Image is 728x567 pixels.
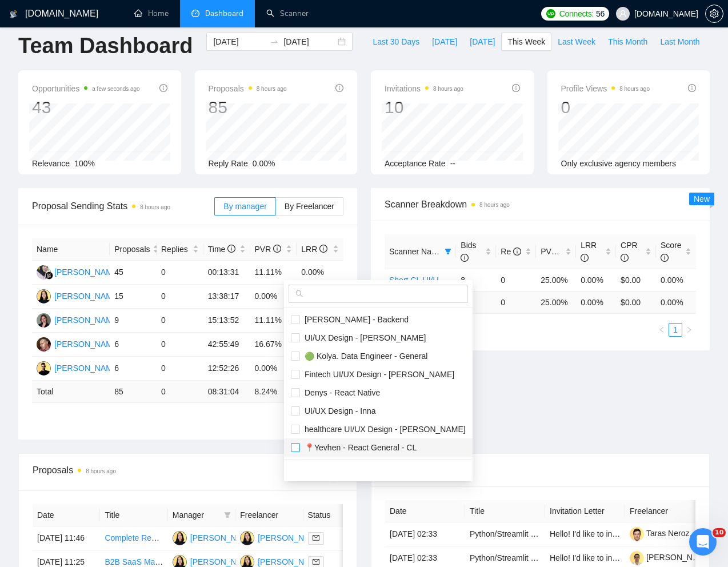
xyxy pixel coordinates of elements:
[465,522,545,546] td: Python/Streamlit &#43; FastAPI Engineer for Construction Draw App v1 (SQLite→Postgres, GCP)
[140,204,170,210] time: 8 hours ago
[335,84,343,92] span: info-circle
[205,9,243,18] span: Dashboard
[100,504,167,526] th: Title
[546,9,555,18] img: upwork-logo.png
[54,362,120,374] div: [PERSON_NAME]
[168,504,235,526] th: Manager
[445,248,451,255] span: filter
[308,509,355,521] span: Status
[235,504,303,526] th: Freelancer
[257,86,287,92] time: 8 hours ago
[270,37,279,46] span: to
[45,271,53,279] img: gigradar-bm.png
[37,339,120,348] a: DD[PERSON_NAME]
[682,323,696,337] li: Next Page
[203,261,250,285] td: 00:13:31
[686,326,693,333] span: right
[608,35,647,48] span: This Month
[270,37,279,46] span: swap-right
[630,553,712,562] a: [PERSON_NAME]
[213,35,265,48] input: Start date
[157,333,203,357] td: 0
[283,35,335,48] input: End date
[114,243,150,255] span: Proposals
[273,245,281,253] span: info-circle
[32,82,140,95] span: Opportunities
[616,269,656,291] td: $0.00
[191,9,199,17] span: dashboard
[654,33,706,51] button: Last Month
[660,35,699,48] span: Last Month
[240,557,323,566] a: NB[PERSON_NAME]
[32,238,110,261] th: Name
[461,241,476,262] span: Bids
[203,381,250,403] td: 08:31:04
[86,468,116,474] time: 8 hours ago
[450,159,455,168] span: --
[655,323,669,337] li: Previous Page
[300,443,417,452] span: 📍Yevhen - React General - СL
[426,33,463,51] button: [DATE]
[300,388,380,397] span: Denys - React Native
[496,291,536,313] td: 0
[157,309,203,333] td: 0
[32,97,140,118] div: 43
[285,202,334,211] span: By Freelancer
[105,557,285,566] a: B2B SaaS Marketing Website Designer / Beautifier
[134,9,169,18] a: homeHome
[190,532,256,544] div: [PERSON_NAME]
[223,202,266,211] span: By manager
[621,254,629,262] span: info-circle
[33,504,100,526] th: Date
[669,324,682,336] a: 1
[54,290,120,302] div: [PERSON_NAME]
[507,35,545,48] span: This Week
[513,247,521,255] span: info-circle
[456,269,496,291] td: 8
[250,357,297,381] td: 0.00%
[37,363,120,372] a: YS[PERSON_NAME]
[105,533,221,542] a: Complete Redesign of eSIM App
[682,323,696,337] button: right
[255,245,282,254] span: PVR
[576,269,616,291] td: 0.00%
[432,35,457,48] span: [DATE]
[250,309,297,333] td: 11.11%
[433,86,463,92] time: 8 hours ago
[576,291,616,313] td: 0.00 %
[100,526,167,550] td: Complete Redesign of eSIM App
[37,337,51,352] img: DD
[250,381,297,403] td: 8.24 %
[37,267,120,276] a: FF[PERSON_NAME]
[313,558,319,565] span: mail
[110,261,157,285] td: 45
[625,500,705,522] th: Freelancer
[300,370,454,379] span: Fintech UI/UX Design - [PERSON_NAME]
[551,33,602,51] button: Last Week
[463,33,501,51] button: [DATE]
[300,425,466,434] span: healthcare UI/UX Design - [PERSON_NAME]
[222,506,233,524] span: filter
[37,315,120,324] a: IM[PERSON_NAME]
[596,7,605,20] span: 56
[630,527,644,541] img: c15az_EgoumIzL14PEGRJQXM9D3YosdBqThoa8AwbBodrMKhnmLA56nx_2IO8kbWEI
[110,357,157,381] td: 6
[545,500,625,522] th: Invitation Letter
[258,532,323,544] div: [PERSON_NAME]
[203,357,250,381] td: 12:52:26
[713,528,726,537] span: 10
[561,159,677,168] span: Only exclusive agency members
[157,238,203,261] th: Replies
[209,97,287,118] div: 85
[536,291,576,313] td: 25.00 %
[501,33,551,51] button: This Week
[313,534,319,541] span: mail
[37,291,120,300] a: NB[PERSON_NAME]
[319,245,327,253] span: info-circle
[173,509,219,521] span: Manager
[581,241,597,262] span: LRR
[559,7,594,20] span: Connects:
[110,333,157,357] td: 6
[161,243,190,255] span: Replies
[385,97,463,118] div: 10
